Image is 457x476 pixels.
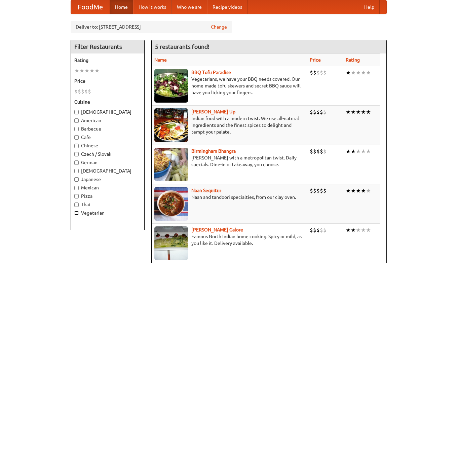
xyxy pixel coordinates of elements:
input: German [74,160,79,165]
li: ★ [361,148,366,155]
a: How it works [133,0,172,14]
li: $ [323,226,327,234]
label: Mexican [74,184,141,191]
label: Cafe [74,134,141,141]
input: American [74,118,79,123]
a: Price [310,57,321,63]
li: $ [310,226,313,234]
li: ★ [74,67,79,74]
li: ★ [361,108,366,116]
li: ★ [366,108,371,116]
input: Japanese [74,177,79,182]
a: [PERSON_NAME] Galore [191,227,243,232]
li: $ [313,108,316,116]
p: Vegetarians, we have your BBQ needs covered. Our home-made tofu skewers and secret BBQ sauce will... [154,76,305,96]
li: $ [313,226,316,234]
li: ★ [366,69,371,76]
li: ★ [361,187,366,194]
li: ★ [361,69,366,76]
img: tofuparadise.jpg [154,69,188,103]
li: ★ [356,187,361,194]
a: Home [110,0,133,14]
p: Famous North Indian home cooking. Spicy or mild, as you like it. Delivery available. [154,233,305,247]
a: Birmingham Bhangra [191,148,236,154]
input: Vegetarian [74,211,79,215]
label: American [74,117,141,124]
li: ★ [346,69,351,76]
label: Pizza [74,193,141,199]
label: Barbecue [74,125,141,132]
li: ★ [346,108,351,116]
li: $ [88,88,91,95]
label: German [74,159,141,166]
div: Deliver to: [STREET_ADDRESS] [71,21,232,33]
li: ★ [356,148,361,155]
li: ★ [351,108,356,116]
li: $ [320,69,323,76]
li: $ [323,69,327,76]
input: Barbecue [74,127,79,131]
h4: Filter Restaurants [71,40,144,53]
li: ★ [346,148,351,155]
label: Czech / Slovak [74,151,141,157]
li: ★ [356,69,361,76]
li: $ [313,69,316,76]
li: $ [320,108,323,116]
li: $ [316,108,320,116]
li: ★ [361,226,366,234]
li: $ [310,108,313,116]
li: ★ [94,67,100,74]
h5: Price [74,78,141,84]
b: Naan Sequitur [191,188,221,193]
li: $ [320,187,323,194]
li: ★ [351,226,356,234]
a: Help [359,0,380,14]
li: ★ [84,67,89,74]
li: $ [316,69,320,76]
p: Indian food with a modern twist. We use all-natural ingredients and the finest spices to delight ... [154,115,305,135]
label: Vegetarian [74,210,141,216]
li: $ [323,148,327,155]
li: $ [84,88,88,95]
p: [PERSON_NAME] with a metropolitan twist. Daily specials. Dine-in or takeaway, you choose. [154,154,305,168]
input: Chinese [74,144,79,148]
li: ★ [366,187,371,194]
a: Rating [346,57,360,63]
li: ★ [366,148,371,155]
input: Cafe [74,135,79,140]
li: ★ [356,108,361,116]
p: Naan and tandoori specialties, from our clay oven. [154,194,305,200]
a: BBQ Tofu Paradise [191,70,231,75]
li: $ [323,108,327,116]
li: ★ [351,148,356,155]
li: $ [323,187,327,194]
input: Pizza [74,194,79,198]
li: $ [320,148,323,155]
li: ★ [351,69,356,76]
li: $ [313,148,316,155]
a: [PERSON_NAME] Up [191,109,235,114]
label: Chinese [74,142,141,149]
li: $ [74,88,78,95]
input: Thai [74,203,79,207]
a: FoodMe [71,0,110,14]
h5: Rating [74,57,141,64]
label: Thai [74,201,141,208]
li: $ [316,148,320,155]
li: ★ [366,226,371,234]
li: ★ [356,226,361,234]
a: Name [154,57,167,63]
li: $ [320,226,323,234]
input: [DEMOGRAPHIC_DATA] [74,169,79,173]
input: Czech / Slovak [74,152,79,156]
a: Who we are [172,0,207,14]
li: ★ [346,187,351,194]
img: curryup.jpg [154,108,188,142]
ng-pluralize: 5 restaurants found! [155,43,210,50]
li: $ [78,88,81,95]
li: ★ [351,187,356,194]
